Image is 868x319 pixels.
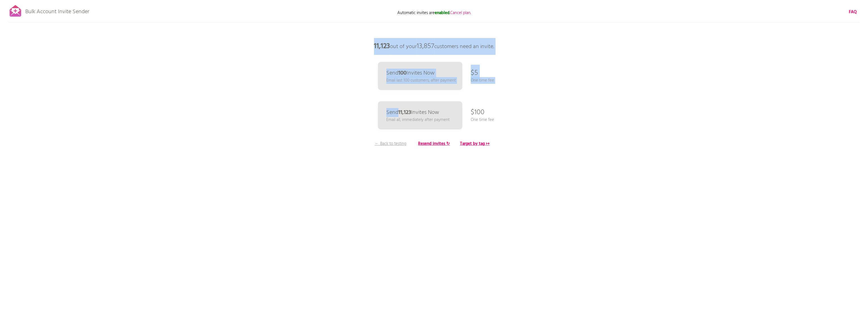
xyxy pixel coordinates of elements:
[386,70,435,76] p: Send Invites Now
[386,110,439,115] p: Send Invites Now
[471,104,485,121] p: $100
[398,108,411,117] b: 11,123
[471,65,478,82] p: $5
[398,69,407,78] b: 100
[417,41,434,52] span: 13,857
[849,9,857,15] b: FAQ
[350,38,519,55] p: out of your customers need an invite.
[25,3,89,17] p: Bulk Account Invite Sender
[849,9,857,15] a: FAQ
[435,10,450,16] b: enabled
[471,117,494,123] p: One time fee
[369,141,412,147] p: ← Back to testing
[378,101,462,129] a: Send11,123Invites Now Email all, immediately after payment
[378,62,462,90] a: Send100Invites Now Email last 100 customers, after payment
[471,77,494,84] p: One time fee
[374,41,390,52] b: 11,123
[418,140,450,147] b: Resend invites ↻
[460,140,490,147] b: Target by tag ↦
[386,117,450,123] p: Email all, immediately after payment
[386,77,456,84] p: Email last 100 customers, after payment
[450,10,471,16] span: Cancel plan.
[378,10,490,16] p: Automatic invites are .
